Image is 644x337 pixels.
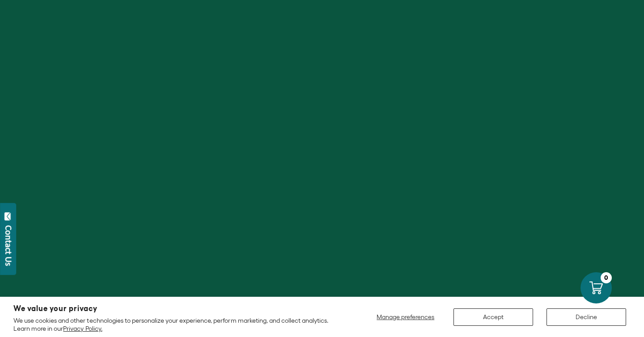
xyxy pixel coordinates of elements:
button: Manage preferences [371,308,440,326]
p: We use cookies and other technologies to personalize your experience, perform marketing, and coll... [13,316,340,333]
h2: We value your privacy [13,305,340,312]
button: Decline [547,308,626,326]
div: 0 [601,272,612,283]
button: Accept [453,308,533,326]
a: Privacy Policy. [63,325,102,332]
span: Manage preferences [377,313,434,320]
div: Contact Us [4,225,13,266]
